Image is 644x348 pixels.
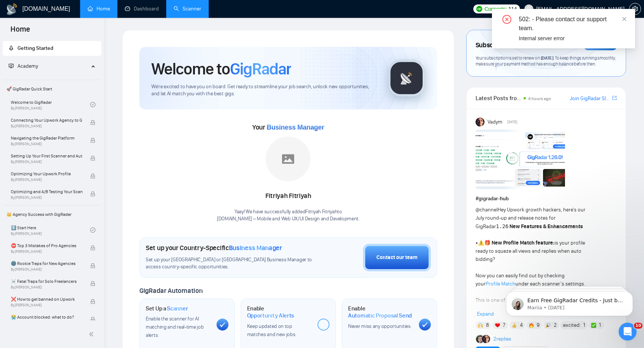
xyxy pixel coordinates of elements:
[11,170,82,178] span: Optimizing Your Upwork Profile
[4,24,36,39] span: Home
[18,45,53,51] span: Getting Started
[174,6,201,12] a: searchScanner
[363,244,431,271] button: Contact our team
[151,59,291,79] h1: Welcome to
[90,173,95,179] span: lock
[90,227,95,233] span: check-circle
[125,6,159,12] a: dashboardDashboard
[11,296,82,303] span: ❌ How to get banned on Upwork
[496,223,509,229] code: 1.26
[476,195,617,203] h1: # gigradar-hub
[230,59,291,79] span: GigRadar
[509,223,583,230] strong: New Features & Enhancements
[217,208,360,223] div: Yaay! We have successfully added Fitriyah Fitriyah to
[476,93,521,103] span: Latest Posts from the GigRadar Community
[90,102,95,107] span: check-circle
[90,317,95,322] span: lock
[570,95,611,103] a: Join GigRadar Slack Community
[11,222,90,238] a: 1️⃣ Start HereBy[PERSON_NAME]
[11,303,82,307] span: By [PERSON_NAME]
[89,331,96,338] span: double-left
[11,260,82,267] span: 🌚 Rookie Traps for New Agencies
[229,244,282,252] span: Business Manager
[11,134,82,142] span: Navigating the GigRadar Platform
[11,178,82,182] span: By [PERSON_NAME]
[90,156,95,161] span: lock
[519,34,626,42] div: Internal server error
[622,16,627,22] span: close
[266,124,324,131] span: Business Manager
[9,63,38,69] span: Academy
[487,118,502,126] span: Vadym
[167,305,188,312] span: Scanner
[11,249,82,254] span: By [PERSON_NAME]
[11,285,82,290] span: By [PERSON_NAME]
[519,15,626,33] div: 502: - Please contact our support team.
[629,6,641,12] span: setting
[11,116,82,124] span: Connecting Your Upwork Agency to GigRadar
[502,15,511,24] span: close-circle
[348,323,411,329] span: Never miss any opportunities.
[3,41,101,56] li: Getting Started
[492,240,555,246] strong: New Profile Match feature:
[217,190,360,202] div: Fitriyah Fitriyah
[11,160,82,164] span: By [PERSON_NAME]
[612,95,617,102] a: export
[508,5,517,13] span: 114
[247,323,297,338] span: Keep updated on top matches and new jobs.
[541,55,553,61] span: [DATE]
[507,119,517,125] span: [DATE]
[476,118,484,127] img: Vadym
[11,278,82,285] span: ☠️ Fatal Traps for Solo Freelancers
[11,195,82,200] span: By [PERSON_NAME]
[478,240,484,246] span: ⚠️
[146,244,282,252] h1: Set up your Country-Specific
[90,191,95,197] span: lock
[3,207,101,222] span: 👑 Agency Success with GigRadar
[629,6,641,12] a: setting
[88,6,110,12] a: homeHome
[90,299,95,304] span: lock
[18,63,38,69] span: Academy
[634,323,643,329] span: 10
[388,60,425,97] img: gigradar-logo.png
[90,138,95,143] span: lock
[9,63,14,68] span: fund-projection-screen
[476,335,484,343] img: Alex B
[476,39,512,52] span: Subscription
[11,267,82,272] span: By [PERSON_NAME]
[11,124,82,128] span: By [PERSON_NAME]
[476,55,616,67] span: Your subscription is set to renew on . To keep things running smoothly, make sure your payment me...
[526,6,531,12] span: user
[478,323,483,328] img: 🙌
[493,335,511,343] a: 2replies
[11,142,82,146] span: By [PERSON_NAME]
[612,95,617,101] span: export
[217,215,360,223] p: [DOMAIN_NAME] – Mobile and Web UX/UI Design and Development .
[90,245,95,250] span: lock
[476,130,565,189] img: F09AC4U7ATU-image.png
[619,323,637,341] iframe: Intercom live chat
[90,281,95,286] span: lock
[9,45,14,51] span: rocket
[90,263,95,268] span: lock
[484,240,490,246] span: 🎁
[495,276,644,328] iframe: Intercom notifications message
[11,152,82,160] span: Setting Up Your First Scanner and Auto-Bidder
[139,287,202,295] span: GigRadar Automation
[247,312,294,319] span: Opportunity Alerts
[528,96,551,101] span: 4 hours ago
[90,120,95,125] span: lock
[151,83,376,98] span: We're excited to have you on board. Get ready to streamline your job search, unlock new opportuni...
[6,3,18,15] img: logo
[146,305,188,312] h1: Set Up a
[629,3,641,15] button: setting
[348,312,412,319] span: Automatic Proposal Send
[3,82,101,96] span: 🚀 GigRadar Quick Start
[486,281,515,287] a: Profile Match
[476,207,498,213] span: @channel
[348,305,413,319] h1: Enable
